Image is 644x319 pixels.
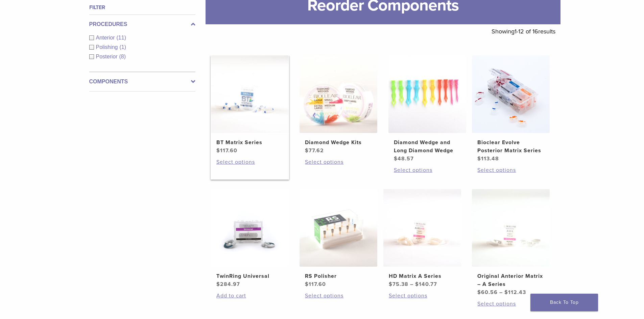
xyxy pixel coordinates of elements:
h2: HD Matrix A Series [389,272,456,280]
a: BT Matrix SeriesBT Matrix Series $117.60 [211,55,289,155]
a: Select options for “Bioclear Evolve Posterior Matrix Series” [477,166,544,174]
span: $ [415,281,419,288]
a: Select options for “HD Matrix A Series” [389,292,456,300]
h2: RS Polisher [305,272,372,280]
h2: TwinRing Universal [216,272,283,280]
h2: Diamond Wedge and Long Diamond Wedge [394,138,461,155]
img: RS Polisher [300,189,377,267]
img: Diamond Wedge and Long Diamond Wedge [388,55,466,133]
a: Back To Top [530,294,598,311]
span: $ [305,147,309,154]
img: TwinRing Universal [211,189,289,267]
h4: Filter [89,3,195,11]
a: Diamond Wedge KitsDiamond Wedge Kits $77.62 [299,55,378,155]
bdi: 117.60 [216,147,237,154]
a: Select options for “Diamond Wedge Kits” [305,158,372,166]
a: Select options for “RS Polisher” [305,292,372,300]
p: Showing results [492,24,555,38]
span: Anterior [96,35,117,41]
span: $ [477,289,481,296]
span: $ [477,155,481,162]
a: RS PolisherRS Polisher $117.60 [299,189,378,288]
a: Add to cart: “TwinRing Universal” [216,292,283,300]
span: $ [504,289,508,296]
img: Diamond Wedge Kits [300,55,377,133]
span: – [499,289,503,296]
span: $ [394,155,398,162]
img: Original Anterior Matrix - A Series [472,189,550,267]
a: Select options for “BT Matrix Series” [216,158,283,166]
bdi: 60.56 [477,289,498,296]
h2: Original Anterior Matrix – A Series [477,272,544,288]
span: Posterior [96,54,119,59]
h2: BT Matrix Series [216,138,283,147]
span: (8) [119,54,126,59]
label: Components [89,78,195,86]
a: TwinRing UniversalTwinRing Universal $284.97 [211,189,289,288]
img: Bioclear Evolve Posterior Matrix Series [472,55,550,133]
img: BT Matrix Series [211,55,289,133]
bdi: 112.43 [504,289,526,296]
h2: Diamond Wedge Kits [305,138,372,147]
span: (11) [117,35,126,41]
span: – [410,281,413,288]
a: HD Matrix A SeriesHD Matrix A Series [383,189,462,288]
span: $ [389,281,392,288]
bdi: 48.57 [394,155,414,162]
label: Procedures [89,20,195,28]
bdi: 117.60 [305,281,326,288]
h2: Bioclear Evolve Posterior Matrix Series [477,138,544,155]
a: Diamond Wedge and Long Diamond WedgeDiamond Wedge and Long Diamond Wedge $48.57 [388,55,467,163]
a: Select options for “Diamond Wedge and Long Diamond Wedge” [394,166,461,174]
img: HD Matrix A Series [383,189,461,267]
span: $ [216,147,220,154]
a: Bioclear Evolve Posterior Matrix SeriesBioclear Evolve Posterior Matrix Series $113.48 [472,55,550,163]
a: Original Anterior Matrix - A SeriesOriginal Anterior Matrix – A Series [472,189,550,296]
span: Polishing [96,44,120,50]
bdi: 284.97 [216,281,240,288]
bdi: 113.48 [477,155,499,162]
bdi: 140.77 [415,281,437,288]
a: Select options for “Original Anterior Matrix - A Series” [477,300,544,308]
bdi: 77.62 [305,147,324,154]
span: (1) [119,44,126,50]
span: $ [305,281,309,288]
bdi: 75.38 [389,281,408,288]
span: 1-12 of 16 [515,28,538,35]
span: $ [216,281,220,288]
